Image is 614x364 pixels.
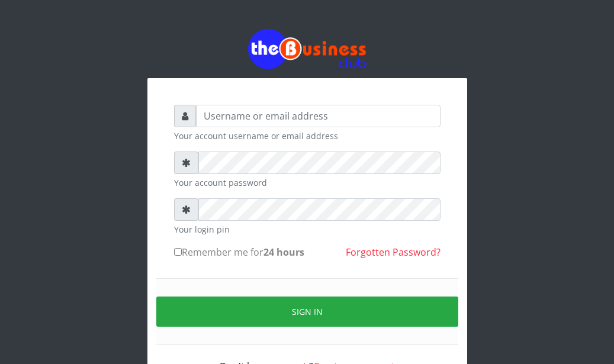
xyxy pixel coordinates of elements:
input: Remember me for24 hours [174,248,182,256]
label: Remember me for [174,245,304,259]
input: Username or email address [196,105,441,127]
small: Your account password [174,176,441,189]
small: Your login pin [174,223,441,236]
b: 24 hours [263,246,304,259]
small: Your account username or email address [174,130,441,142]
a: Forgotten Password? [346,246,441,259]
button: Sign in [156,297,458,327]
